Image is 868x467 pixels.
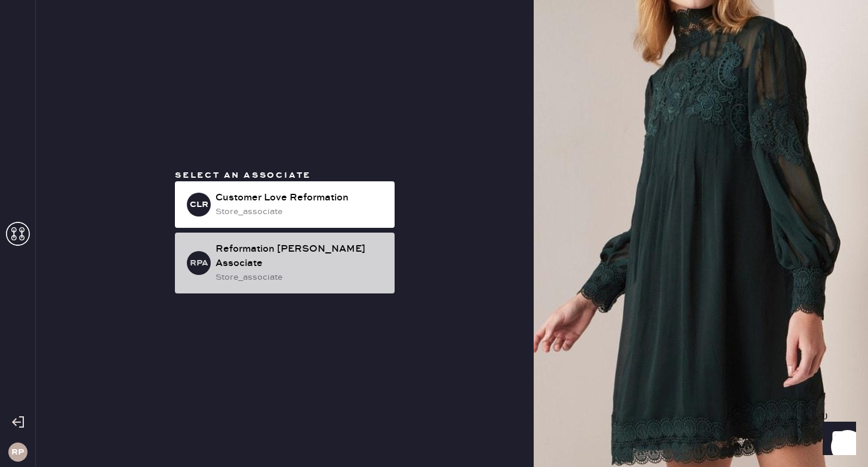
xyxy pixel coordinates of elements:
div: store_associate [216,271,385,284]
span: Select an associate [175,170,311,181]
h3: CLR [190,200,208,209]
div: store_associate [216,205,385,218]
div: Customer Love Reformation [216,191,385,205]
h3: RP [11,448,24,456]
div: Reformation [PERSON_NAME] Associate [216,242,385,271]
iframe: Front Chat [811,413,863,465]
h3: RPA [190,259,208,267]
